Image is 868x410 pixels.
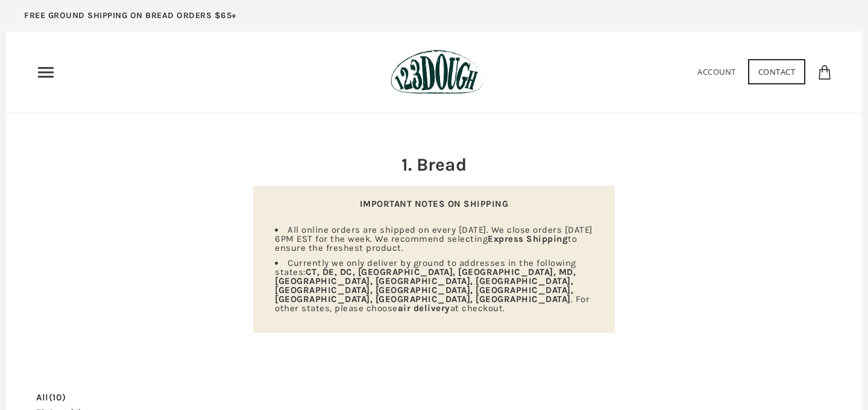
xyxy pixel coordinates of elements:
[275,224,593,253] span: All online orders are shipped on every [DATE]. We close orders [DATE] 6PM EST for the week. We re...
[697,66,736,77] a: Account
[398,303,450,314] strong: air delivery
[36,63,55,82] nav: Primary
[748,59,806,84] a: Contact
[275,266,576,304] strong: CT, DE, DC, [GEOGRAPHIC_DATA], [GEOGRAPHIC_DATA], MD, [GEOGRAPHIC_DATA], [GEOGRAPHIC_DATA], [GEOG...
[391,49,483,95] img: 123Dough Bakery
[275,257,590,314] span: Currently we only deliver by ground to addresses in the following states: . For other states, ple...
[49,392,66,403] span: (10)
[24,9,237,22] p: FREE GROUND SHIPPING ON BREAD ORDERS $65+
[360,198,509,209] strong: IMPORTANT NOTES ON SHIPPING
[253,152,615,177] h2: 1. Bread
[6,6,255,31] a: FREE GROUND SHIPPING ON BREAD ORDERS $65+
[488,233,568,244] strong: Express Shipping
[36,393,66,402] a: All(10)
